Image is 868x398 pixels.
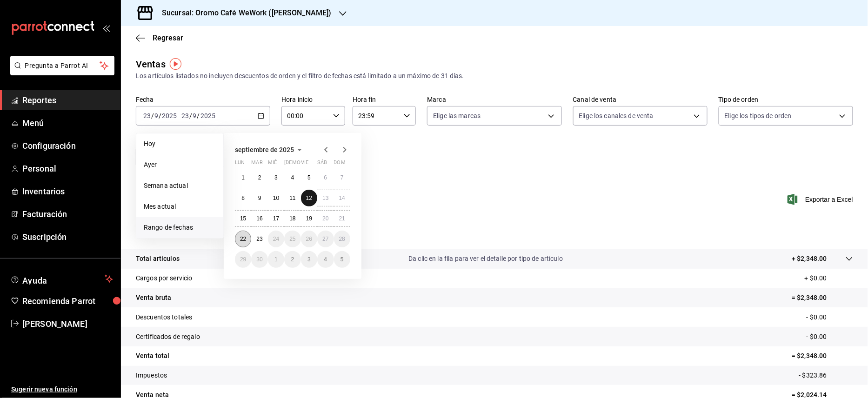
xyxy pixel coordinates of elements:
button: 4 de octubre de 2025 [317,251,334,268]
p: Impuestos [136,371,167,380]
abbr: 11 de septiembre de 2025 [289,195,295,201]
abbr: 20 de septiembre de 2025 [322,215,328,222]
abbr: 4 de septiembre de 2025 [291,174,294,181]
span: - [178,112,180,119]
label: Hora fin [353,97,416,103]
button: 17 de septiembre de 2025 [268,210,284,227]
button: 2 de septiembre de 2025 [251,169,267,186]
abbr: 23 de septiembre de 2025 [256,236,262,242]
label: Canal de venta [573,97,708,103]
span: / [189,112,192,119]
button: 29 de septiembre de 2025 [235,251,251,268]
p: = $2,348.00 [792,351,853,361]
abbr: 13 de septiembre de 2025 [322,195,328,201]
button: Tooltip marker [170,58,181,70]
button: Exportar a Excel [789,194,853,205]
abbr: 10 de septiembre de 2025 [273,195,279,201]
span: Regresar [153,33,183,42]
button: 3 de octubre de 2025 [301,251,317,268]
abbr: 1 de octubre de 2025 [274,256,278,263]
p: + $2,348.00 [792,254,827,264]
abbr: 5 de octubre de 2025 [341,256,344,263]
abbr: 30 de septiembre de 2025 [256,256,262,263]
p: Cargos por servicio [136,273,193,283]
abbr: lunes [235,159,245,169]
abbr: 28 de septiembre de 2025 [339,236,345,242]
abbr: 6 de septiembre de 2025 [324,174,327,181]
abbr: 26 de septiembre de 2025 [306,236,312,242]
button: septiembre de 2025 [235,144,305,155]
h3: Sucursal: Oromo Café WeWork ([PERSON_NAME]) [154,7,332,19]
span: Inventarios [22,185,113,198]
button: 5 de septiembre de 2025 [301,169,317,186]
abbr: 16 de septiembre de 2025 [256,215,262,222]
input: ---- [161,112,177,119]
p: - $323.86 [799,371,853,380]
span: Facturación [22,208,113,220]
button: 7 de septiembre de 2025 [334,169,350,186]
abbr: 3 de octubre de 2025 [307,256,311,263]
p: - $0.00 [807,312,853,322]
button: 20 de septiembre de 2025 [317,210,334,227]
p: Descuentos totales [136,312,192,322]
span: Elige los canales de venta [579,111,654,120]
button: 18 de septiembre de 2025 [284,210,300,227]
span: / [197,112,200,119]
button: 6 de septiembre de 2025 [317,169,334,186]
button: 1 de septiembre de 2025 [235,169,251,186]
abbr: 29 de septiembre de 2025 [240,256,246,263]
span: septiembre de 2025 [235,146,294,153]
button: 2 de octubre de 2025 [284,251,300,268]
span: Ayuda [22,273,101,285]
label: Fecha [136,97,270,103]
label: Tipo de orden [719,97,853,103]
button: 9 de septiembre de 2025 [251,190,267,206]
button: 14 de septiembre de 2025 [334,190,350,206]
p: Certificados de regalo [136,332,200,342]
button: 4 de septiembre de 2025 [284,169,300,186]
span: Semana actual [144,181,216,191]
abbr: domingo [334,159,346,169]
abbr: 4 de octubre de 2025 [324,256,327,263]
abbr: sábado [317,159,327,169]
abbr: 7 de septiembre de 2025 [341,174,344,181]
abbr: viernes [301,159,308,169]
button: 22 de septiembre de 2025 [235,231,251,247]
abbr: jueves [284,159,339,169]
span: Mes actual [144,202,216,212]
button: 15 de septiembre de 2025 [235,210,251,227]
span: [PERSON_NAME] [22,318,113,330]
abbr: 2 de octubre de 2025 [291,256,294,263]
span: Elige los tipos de orden [725,111,792,120]
button: open_drawer_menu [102,24,110,32]
p: Venta total [136,351,169,361]
abbr: 25 de septiembre de 2025 [289,236,295,242]
button: 26 de septiembre de 2025 [301,231,317,247]
abbr: martes [251,159,262,169]
button: 27 de septiembre de 2025 [317,231,334,247]
abbr: 9 de septiembre de 2025 [258,195,261,201]
button: 1 de octubre de 2025 [268,251,284,268]
label: Hora inicio [281,97,345,103]
input: -- [193,112,197,119]
button: 13 de septiembre de 2025 [317,190,334,206]
label: Marca [427,97,561,103]
abbr: 19 de septiembre de 2025 [306,215,312,222]
input: -- [181,112,189,119]
button: 30 de septiembre de 2025 [251,251,267,268]
abbr: 22 de septiembre de 2025 [240,236,246,242]
span: Reportes [22,94,113,106]
button: 5 de octubre de 2025 [334,251,350,268]
button: Pregunta a Parrot AI [10,56,114,75]
input: -- [154,112,159,119]
span: Recomienda Parrot [22,295,113,307]
button: 25 de septiembre de 2025 [284,231,300,247]
input: ---- [200,112,216,119]
button: 28 de septiembre de 2025 [334,231,350,247]
span: / [151,112,154,119]
span: / [159,112,161,119]
button: 8 de septiembre de 2025 [235,190,251,206]
abbr: 27 de septiembre de 2025 [322,236,328,242]
span: Rango de fechas [144,223,216,232]
span: Elige las marcas [433,111,481,120]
